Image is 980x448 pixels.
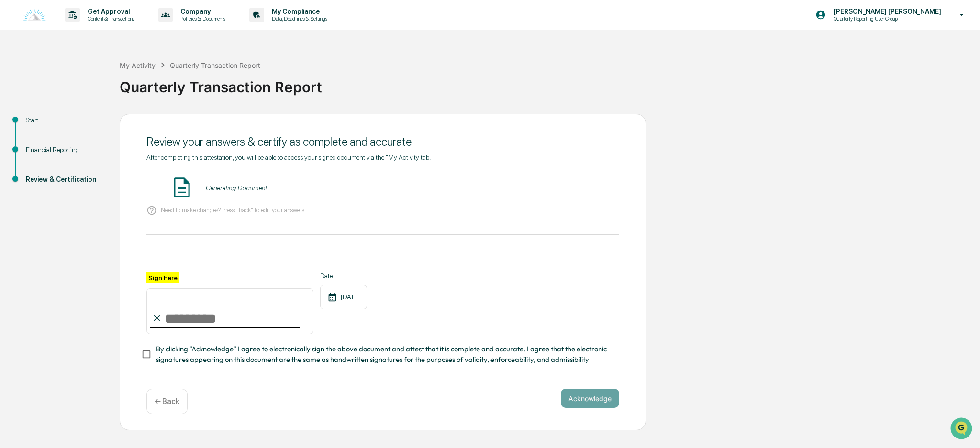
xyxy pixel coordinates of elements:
p: [PERSON_NAME] [PERSON_NAME] [826,8,946,15]
div: 🗄️ [69,121,77,129]
div: Generating Document [206,184,267,192]
button: Start new chat [163,76,174,87]
div: Review your answers & certify as complete and accurate [146,135,619,149]
div: 🖐️ [10,121,17,129]
iframe: Open customer support [949,416,975,442]
a: 🔎Data Lookup [6,135,64,152]
div: Quarterly Transaction Report [170,61,260,69]
span: Preclearance [19,120,62,130]
a: 🗄️Attestations [66,117,122,134]
p: Quarterly Reporting User Group [826,15,920,22]
div: Start [26,115,104,125]
div: [DATE] [320,285,367,309]
div: 🔎 [10,140,17,147]
span: Attestations [79,120,119,130]
div: Review & Certification [26,175,104,185]
a: 🖐️Preclearance [6,117,66,134]
p: Company [173,8,230,15]
p: My Compliance [264,8,332,15]
p: ← Back [155,397,179,406]
label: Date [320,272,367,280]
div: Start new chat [33,73,157,83]
span: Pylon [95,162,116,169]
button: Acknowledge [561,389,619,408]
p: Get Approval [80,8,139,15]
div: Financial Reporting [26,145,104,155]
span: Data Lookup [19,139,60,148]
p: Data, Deadlines & Settings [264,15,332,22]
div: My Activity [120,61,156,69]
div: Quarterly Transaction Report [120,71,975,96]
p: Need to make changes? Press "Back" to edit your answers [161,207,304,214]
p: Policies & Documents [173,15,230,22]
label: Sign here [146,272,179,283]
p: How can we help? [10,20,174,35]
img: Document Icon [170,175,194,199]
span: By clicking "Acknowledge" I agree to electronically sign the above document and attest that it is... [156,344,612,365]
a: Powered byPylon [67,162,116,169]
img: 1746055101610-c473b297-6a78-478c-a979-82029cc54cd1 [10,73,27,90]
img: logo [23,9,46,22]
div: We're available if you need us! [33,83,121,90]
span: After completing this attestation, you will be able to access your signed document via the "My Ac... [146,153,433,161]
p: Content & Transactions [80,15,139,22]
